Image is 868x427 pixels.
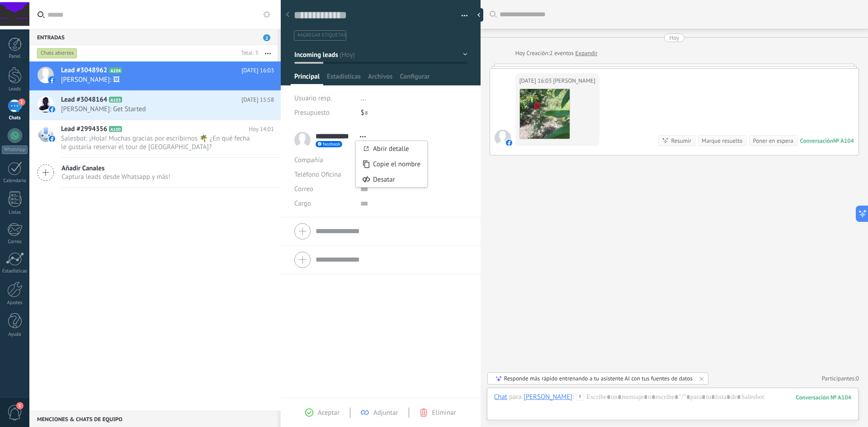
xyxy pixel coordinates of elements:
span: [PERSON_NAME]: Get Started [61,105,257,113]
div: Resumir [671,136,691,145]
div: Menciones & Chats de equipo [29,411,278,427]
span: A104 [109,67,122,73]
span: Eliminar [432,408,456,417]
a: Participantes:0 [822,375,859,382]
span: 0 [856,375,859,382]
span: Jose Salgado [495,130,511,146]
span: Jose Salgado [553,76,595,85]
div: Marque resuelto [702,136,742,145]
div: Conversación [800,137,833,145]
div: Desatar [356,172,427,187]
span: Configurar [400,72,429,85]
span: 2 eventos [549,49,573,58]
span: : [572,393,574,402]
span: para [509,393,522,402]
span: Lead #2994356 [61,125,107,134]
span: A103 [109,97,122,103]
div: $ [361,106,467,120]
span: 1 [16,402,24,409]
span: ... [361,94,366,103]
span: Teléfono Oficina [294,170,341,179]
span: Lead #3048164 [61,95,107,104]
span: 2 [18,99,25,106]
span: Usuario resp. [294,94,332,103]
div: Listas [2,210,28,216]
div: Presupuesto [294,106,354,120]
a: Lead #3048164 A103 [DATE] 15:58 [PERSON_NAME]: Get Started [29,91,281,120]
span: Copie el nombre [373,160,420,169]
div: Usuario resp. [294,91,354,106]
a: Lead #3048962 A104 [DATE] 16:03 [PERSON_NAME]: 🖼 [29,61,281,90]
span: facebook [323,142,340,146]
button: Teléfono Oficina [294,168,341,182]
span: Archivos [368,72,392,85]
div: Ajustes [2,300,28,306]
div: Creación: [515,49,598,58]
span: Captura leads desde Whatsapp y más! [61,173,170,181]
span: Correo [294,185,313,193]
img: facebook-sm.svg [49,136,55,142]
a: Lead #2994356 A100 Hoy 14:01 Salesbot: ¡Hola! Muchas gracias por escribirnos 🌴 ¿En qué fecha le g... [29,120,281,157]
div: Cargo [294,197,354,211]
div: № A104 [833,137,854,145]
div: Chats abiertos [37,48,77,59]
div: Hoy [515,49,527,58]
div: Ocultar [474,8,483,22]
span: Salesbot: ¡Hola! Muchas gracias por escribirnos 🌴 ¿En qué fecha le gustaría reservar el tour de [... [61,134,257,151]
div: Poner en espera [753,136,793,145]
span: Aceptar [318,408,340,417]
div: Estadísticas [2,268,28,274]
div: Responde más rápido entrenando a tu asistente AI con tus fuentes de datos [504,375,693,382]
span: Principal [294,72,320,85]
div: Leads [2,86,28,92]
img: facebook-sm.svg [49,77,55,83]
span: [DATE] 16:03 [241,66,274,75]
img: 19de51fc-18f5-4f9f-8293-0fad51e576d4 [520,89,570,139]
div: [DATE] 16:03 [519,76,553,85]
div: Hoy [670,33,679,42]
span: [DATE] 15:58 [241,95,274,104]
div: Entradas [29,29,278,45]
div: Compañía [294,153,354,168]
button: Correo [294,182,313,197]
img: facebook-sm.svg [49,106,55,113]
img: facebook-sm.svg [506,140,512,146]
div: WhatsApp [2,145,28,154]
div: Ayuda [2,332,28,338]
button: Más [258,45,278,61]
div: Jose Salgado [524,393,572,401]
span: #agregar etiquetas [297,32,346,38]
span: Lead #3048962 [61,66,107,75]
div: Panel [2,54,28,60]
div: Calendario [2,178,28,184]
a: Expandir [575,49,597,58]
span: Presupuesto [294,108,330,117]
span: A100 [109,126,122,132]
div: 104 [796,394,851,401]
span: Añadir Canales [61,164,170,173]
span: Cargo [294,200,311,207]
div: Correo [2,239,28,245]
div: Total: 3 [238,49,258,58]
span: [PERSON_NAME]: 🖼 [61,75,257,84]
span: 2 [263,34,270,41]
span: Estadísticas [327,72,361,85]
span: Adjuntar [373,408,398,417]
span: Hoy 14:01 [249,125,274,134]
a: Abrir detalle [373,145,409,153]
div: Chats [2,115,28,121]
